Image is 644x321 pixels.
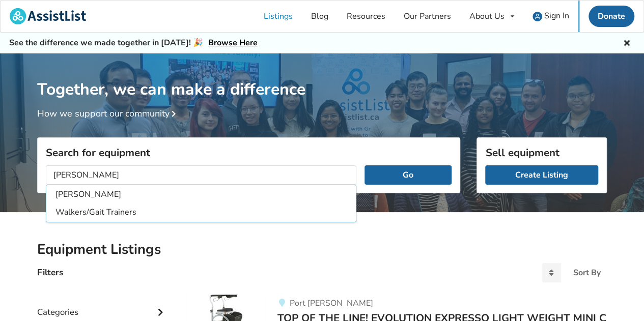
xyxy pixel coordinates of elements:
div: About Us [469,12,505,20]
a: Resources [338,1,395,32]
h2: Equipment Listings [37,241,607,258]
a: Create Listing [485,165,598,185]
a: How we support our community [37,107,180,120]
img: user icon [533,12,542,21]
span: Port [PERSON_NAME] [289,298,373,309]
h5: See the difference we made together in [DATE]! 🎉 [9,38,258,48]
a: Blog [302,1,338,32]
div: Sort By [573,269,601,277]
a: Our Partners [395,1,460,32]
h3: Search for equipment [46,146,452,159]
h1: Together, we can make a difference [37,53,607,100]
a: Listings [255,1,302,32]
li: Walkers/Gait Trainers [48,204,354,221]
li: [PERSON_NAME] [48,186,354,203]
a: Donate [589,6,634,27]
button: Go [365,165,452,185]
img: assistlist-logo [10,8,86,24]
h3: Sell equipment [485,146,598,159]
a: user icon Sign In [523,1,578,32]
span: Sign In [544,10,569,21]
a: Browse Here [208,37,258,48]
input: I am looking for... [46,165,356,185]
h4: Filters [37,267,63,278]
